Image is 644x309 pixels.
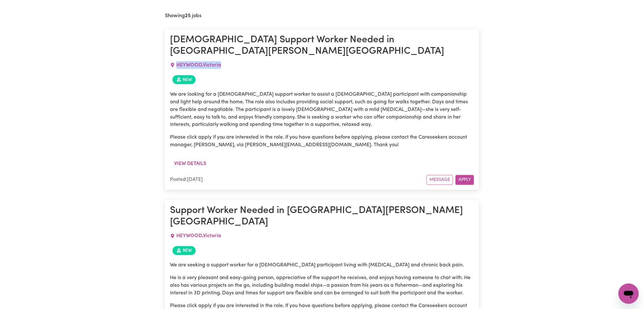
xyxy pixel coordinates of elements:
[619,284,639,304] iframe: Button to launch messaging window
[185,13,191,18] b: 25
[173,75,196,84] span: Job posted within the last 30 days
[170,158,210,170] button: View details
[170,176,427,184] div: Posted: [DATE]
[176,63,221,68] span: HEYWOOD , Victoria
[165,13,201,19] h2: Showing jobs
[170,34,474,58] h1: [DEMOGRAPHIC_DATA] Support Worker Needed in [GEOGRAPHIC_DATA][PERSON_NAME][GEOGRAPHIC_DATA]
[173,246,196,255] span: Job posted within the last 30 days
[170,91,474,129] p: We are looking for a [DEMOGRAPHIC_DATA] support worker to assist a [DEMOGRAPHIC_DATA] participant...
[456,175,474,185] button: Apply for this job
[170,205,474,229] h1: Support Worker Needed in [GEOGRAPHIC_DATA][PERSON_NAME][GEOGRAPHIC_DATA]
[170,134,474,149] p: Please click apply if you are interested in the role. If you have questions before applying, plea...
[176,234,221,239] span: HEYWOOD , Victoria
[427,175,453,185] button: Message
[170,262,474,269] p: We are seeking a support worker for a [DEMOGRAPHIC_DATA] participant living with [MEDICAL_DATA] a...
[170,274,474,297] p: He is a very pleasant and easy-going person, appreciative of the support he receives, and enjoys ...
